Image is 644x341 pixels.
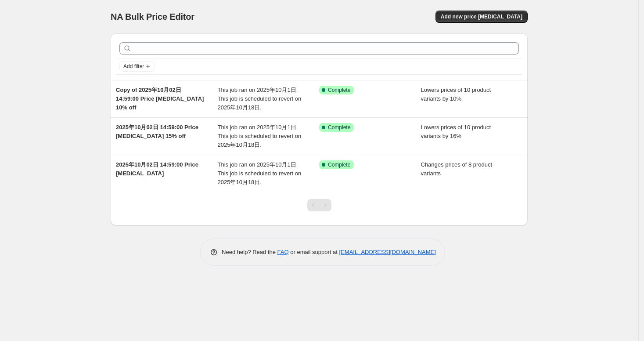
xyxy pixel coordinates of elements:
span: Complete [328,161,350,168]
span: Lowers prices of 10 product variants by 16% [421,124,491,139]
span: Need help? Read the [222,249,277,255]
span: Lowers prices of 10 product variants by 10% [421,87,491,102]
button: Add new price [MEDICAL_DATA] [435,11,528,23]
a: [EMAIL_ADDRESS][DOMAIN_NAME] [339,249,436,255]
nav: Pagination [307,199,331,211]
a: FAQ [277,249,289,255]
span: This job ran on 2025年10月1日. This job is scheduled to revert on 2025年10月18日. [218,161,302,185]
span: Complete [328,124,350,131]
span: Add filter [123,63,144,70]
span: This job ran on 2025年10月1日. This job is scheduled to revert on 2025年10月18日. [218,87,302,111]
span: NA Bulk Price Editor [111,12,194,22]
span: 2025年10月02日 14:59:00 Price [MEDICAL_DATA] [116,161,198,177]
span: Copy of 2025年10月02日 14:59:00 Price [MEDICAL_DATA] 10% off [116,87,204,111]
span: 2025年10月02日 14:59:00 Price [MEDICAL_DATA] 15% off [116,124,198,139]
button: Add filter [119,61,155,72]
span: This job ran on 2025年10月1日. This job is scheduled to revert on 2025年10月18日. [218,124,302,148]
span: Add new price [MEDICAL_DATA] [441,13,522,20]
span: or email support at [289,249,339,255]
span: Complete [328,87,350,94]
span: Changes prices of 8 product variants [421,161,493,177]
